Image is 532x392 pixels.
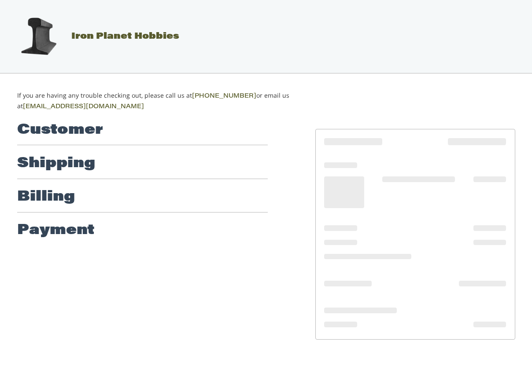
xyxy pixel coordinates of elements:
[17,155,95,172] h2: Shipping
[192,93,256,99] a: [PHONE_NUMBER]
[17,222,95,239] h2: Payment
[16,15,60,59] img: Iron Planet Hobbies
[7,32,179,41] a: Iron Planet Hobbies
[23,104,144,110] a: [EMAIL_ADDRESS][DOMAIN_NAME]
[71,32,179,41] span: Iron Planet Hobbies
[17,91,302,112] p: If you are having any trouble checking out, please call us at or email us at
[17,188,75,206] h2: Billing
[17,121,103,139] h2: Customer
